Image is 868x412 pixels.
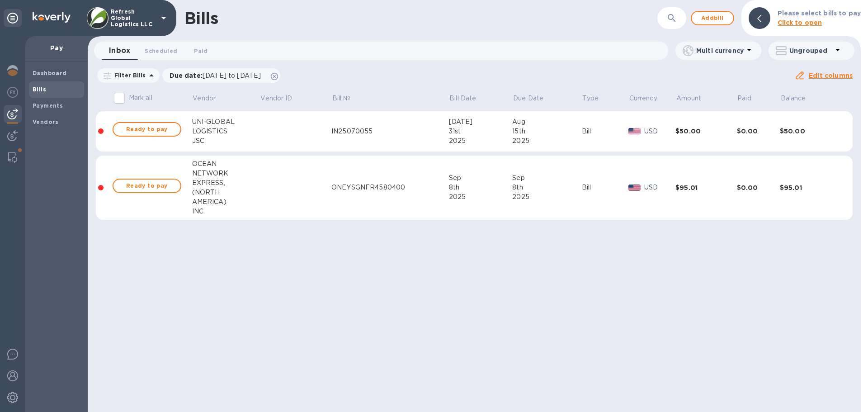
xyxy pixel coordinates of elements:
[582,94,610,103] span: Type
[582,94,599,103] p: Type
[628,185,641,191] img: USD
[111,9,156,28] p: Refresh Global Logistics LLC
[629,94,657,103] p: Currency
[33,43,80,52] p: Pay
[33,86,46,93] b: Bills
[4,9,22,27] div: Unpin categories
[184,9,218,28] h1: Bills
[192,197,260,207] div: AMERICA)
[332,94,363,103] span: Bill №
[192,188,260,197] div: (NORTH
[113,122,181,137] button: Ready to pay
[113,179,181,193] button: Ready to pay
[145,46,177,56] span: Scheduled
[33,118,59,125] b: Vendors
[781,94,818,103] span: Balance
[780,183,841,192] div: $95.01
[194,46,208,56] span: Paid
[737,94,763,103] span: Paid
[33,12,71,23] img: Logo
[449,94,476,103] p: Bill Date
[628,128,641,134] img: USD
[33,102,63,109] b: Payments
[737,127,780,136] div: $0.00
[260,94,292,103] p: Vendor ID
[192,127,260,136] div: LOGISTICS
[644,127,675,136] p: USD
[192,169,260,178] div: NETWORK
[699,13,726,24] span: Add bill
[192,136,260,146] div: JSC
[111,71,146,79] p: Filter Bills
[170,71,266,80] p: Due date :
[582,127,628,136] div: Bill
[675,183,736,192] div: $95.01
[33,70,67,76] b: Dashboard
[109,44,130,57] span: Inbox
[121,124,173,135] span: Ready to pay
[192,159,260,169] div: OCEAN
[512,192,581,202] div: 2025
[449,136,513,146] div: 2025
[780,127,841,136] div: $50.00
[449,94,488,103] span: Bill Date
[7,87,18,98] img: Foreign exchange
[162,68,281,83] div: Due date:[DATE] to [DATE]
[512,183,581,192] div: 8th
[331,127,448,136] div: IN25070055
[778,9,861,17] b: Please select bills to pay
[260,94,304,103] span: Vendor ID
[332,94,351,103] p: Bill №
[331,183,448,192] div: ONEYSGNFR4580400
[449,127,513,136] div: 31st
[691,11,734,25] button: Addbill
[676,94,702,103] p: Amount
[778,19,822,26] b: Click to open
[192,178,260,188] div: EXPRESS,
[696,46,744,55] p: Multi currency
[512,127,581,136] div: 15th
[192,117,260,127] div: UNI-GLOBAL
[582,183,628,192] div: Bill
[644,183,675,192] p: USD
[789,46,832,55] p: Ungrouped
[121,180,173,191] span: Ready to pay
[449,117,513,127] div: [DATE]
[781,94,806,103] p: Balance
[129,93,152,103] p: Mark all
[449,183,513,192] div: 8th
[675,127,736,136] div: $50.00
[512,117,581,127] div: Aug
[512,173,581,183] div: Sep
[737,183,780,192] div: $0.00
[513,94,555,103] span: Due Date
[737,94,751,103] p: Paid
[203,72,261,79] span: [DATE] to [DATE]
[512,136,581,146] div: 2025
[193,94,216,103] p: Vendor
[676,94,713,103] span: Amount
[449,173,513,183] div: Sep
[193,94,227,103] span: Vendor
[513,94,543,103] p: Due Date
[449,192,513,202] div: 2025
[192,207,260,216] div: INC.
[809,72,853,79] u: Edit columns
